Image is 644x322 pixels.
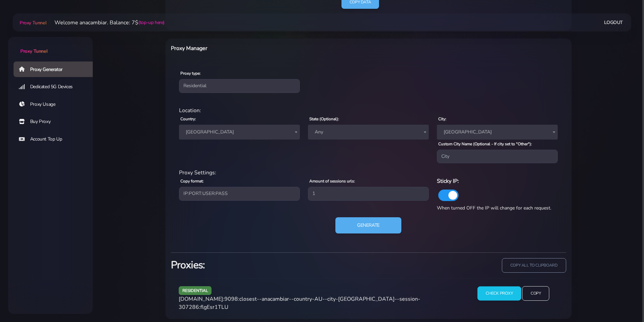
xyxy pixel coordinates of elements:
span: Proxy Tunnel [20,48,47,54]
div: Location: [175,106,562,115]
label: Copy format: [180,178,204,184]
span: [DOMAIN_NAME]:9098:closest--anacambiar--country-AU--city-[GEOGRAPHIC_DATA]--session-307286:flgEsr... [179,295,420,311]
span: Brisbane [437,125,558,140]
input: City [437,150,558,163]
input: Copy [522,286,549,301]
span: Any [312,127,425,137]
a: Proxy Tunnel [8,37,93,55]
span: Proxy Tunnel [20,20,46,26]
iframe: Webchat Widget [611,289,636,314]
a: Dedicated 5G Devices [14,79,98,95]
label: Proxy type: [180,70,201,76]
input: copy all to clipboard [502,258,566,273]
span: Any [308,125,429,140]
a: Logout [604,16,623,29]
button: Generate [335,217,401,233]
label: City: [438,116,446,122]
label: State (Optional): [309,116,339,122]
li: Welcome anacambiar. Balance: 7$ [46,19,164,27]
label: Amount of sessions urls: [309,178,355,184]
input: Check Proxy [478,287,521,301]
span: Brisbane [441,127,554,137]
a: Proxy Generator [14,61,98,77]
a: Account Top Up [14,131,98,147]
a: Proxy Tunnel [18,17,46,28]
span: Australia [183,127,296,137]
span: Australia [179,125,300,140]
span: residential [179,286,212,295]
a: Proxy Usage [14,97,98,112]
a: (top-up here) [138,19,164,26]
div: Proxy Settings: [175,169,562,177]
h3: Proxies: [171,258,364,272]
label: Custom City Name (Optional - If city set to "Other"): [438,141,532,147]
label: Country: [180,116,196,122]
h6: Sticky IP: [437,177,558,185]
span: When turned OFF the IP will change for each request. [437,205,551,211]
a: Buy Proxy [14,114,98,129]
h6: Proxy Manager [171,44,398,53]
